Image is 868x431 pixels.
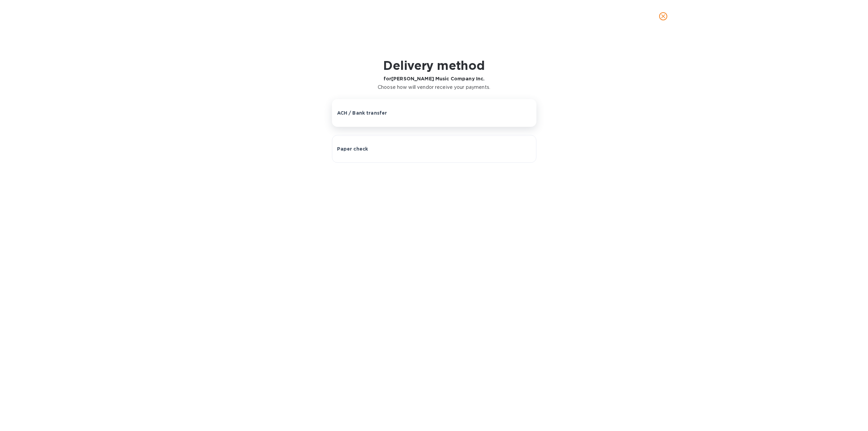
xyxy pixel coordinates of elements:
p: ACH / Bank transfer [337,110,387,116]
p: Choose how will vendor receive your payments. [378,84,490,91]
b: for [PERSON_NAME] Music Company Inc. [383,76,485,81]
button: ACH / Bank transfer [332,99,536,127]
h1: Delivery method [378,58,490,73]
p: Paper check [337,145,368,152]
button: close [655,8,671,24]
button: Paper check [332,135,536,163]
